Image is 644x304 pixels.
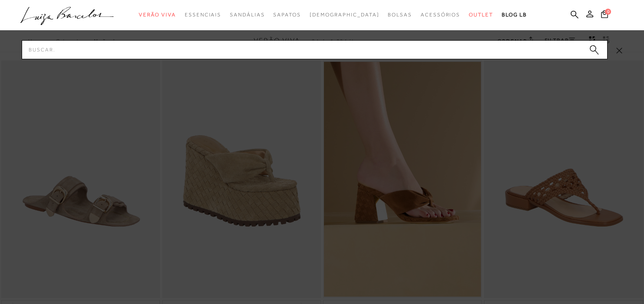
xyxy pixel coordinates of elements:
[310,7,379,23] a: noSubCategoriesText
[421,12,460,18] span: Acessórios
[502,7,527,23] a: BLOG LB
[273,12,301,18] span: Sapatos
[469,7,493,23] a: categoryNavScreenReaderText
[139,7,176,23] a: categoryNavScreenReaderText
[502,12,527,18] span: BLOG LB
[22,40,608,59] input: Buscar.
[230,7,265,23] a: categoryNavScreenReaderText
[185,12,221,18] span: Essenciais
[598,10,611,21] button: 0
[230,12,265,18] span: Sandálias
[605,9,611,15] span: 0
[185,7,221,23] a: categoryNavScreenReaderText
[388,7,412,23] a: categoryNavScreenReaderText
[310,12,379,18] span: [DEMOGRAPHIC_DATA]
[469,12,493,18] span: Outlet
[273,7,301,23] a: categoryNavScreenReaderText
[139,12,176,18] span: Verão Viva
[421,7,460,23] a: categoryNavScreenReaderText
[388,12,412,18] span: Bolsas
